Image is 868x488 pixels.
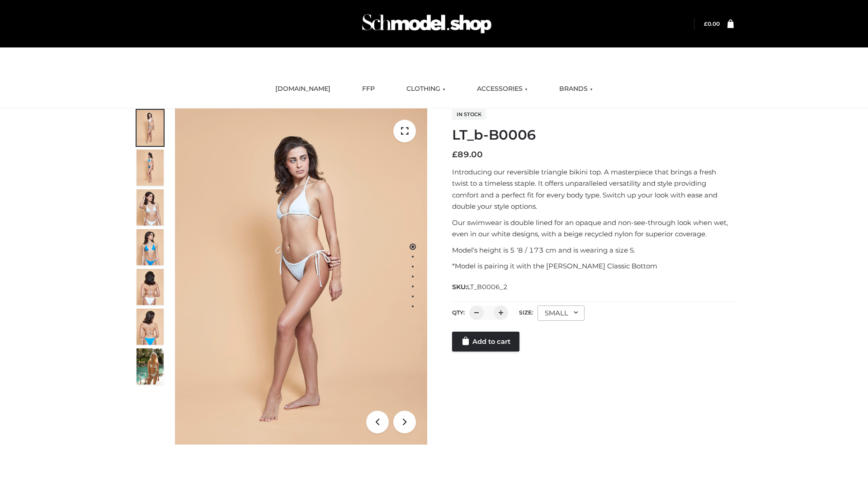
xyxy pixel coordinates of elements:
[452,244,734,256] p: Model’s height is 5 ‘8 / 173 cm and is wearing a size S.
[704,20,708,27] span: £
[137,150,164,186] img: ArielClassicBikiniTop_CloudNine_AzureSky_OW114ECO_2-scaled.jpg
[175,108,427,445] img: LT_b-B0006
[452,150,483,160] bdi: 89.00
[452,282,509,292] span: SKU:
[137,269,164,305] img: ArielClassicBikiniTop_CloudNine_AzureSky_OW114ECO_7-scaled.jpg
[704,20,720,27] bdi: 0.00
[538,305,585,321] div: SMALL
[137,189,164,225] img: ArielClassicBikiniTop_CloudNine_AzureSky_OW114ECO_3-scaled.jpg
[400,79,452,99] a: CLOTHING
[704,20,720,27] a: £0.00
[137,348,164,385] img: Arieltop_CloudNine_AzureSky2.jpg
[452,332,519,352] a: Add to cart
[452,166,734,212] p: Introducing our reversible triangle bikini top. A masterpiece that brings a fresh twist to a time...
[355,79,382,99] a: FFP
[452,260,734,272] p: *Model is pairing it with the [PERSON_NAME] Classic Bottom
[452,127,734,143] h1: LT_b-B0006
[452,309,465,316] label: QTY:
[552,79,599,99] a: BRANDS
[467,283,508,291] span: LT_B0006_2
[452,109,486,120] span: In stock
[359,6,495,42] img: Schmodel Admin 964
[137,110,164,146] img: ArielClassicBikiniTop_CloudNine_AzureSky_OW114ECO_1-scaled.jpg
[519,309,533,316] label: Size:
[452,217,734,240] p: Our swimwear is double lined for an opaque and non-see-through look when wet, even in our white d...
[269,79,337,99] a: [DOMAIN_NAME]
[452,150,458,160] span: £
[137,309,164,345] img: ArielClassicBikiniTop_CloudNine_AzureSky_OW114ECO_8-scaled.jpg
[137,229,164,265] img: ArielClassicBikiniTop_CloudNine_AzureSky_OW114ECO_4-scaled.jpg
[470,79,534,99] a: ACCESSORIES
